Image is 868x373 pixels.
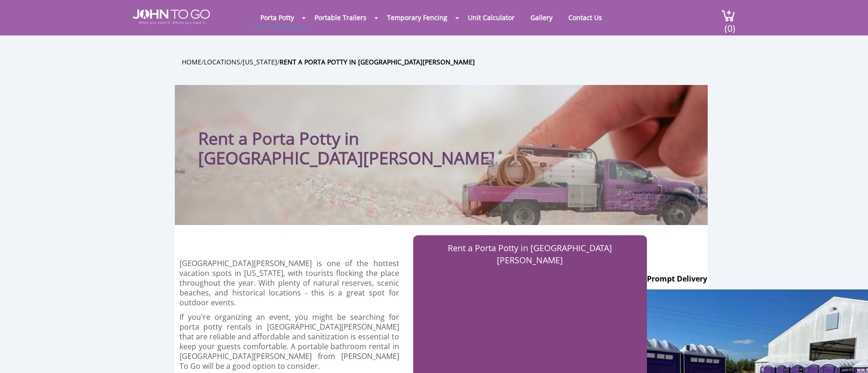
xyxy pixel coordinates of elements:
[524,8,560,27] a: Gallery
[182,57,201,66] a: Home
[724,14,735,35] span: (0)
[308,8,373,27] a: Portable Trailers
[721,9,735,22] img: cart a
[198,104,500,168] h1: Rent a Porta Potty in [GEOGRAPHIC_DATA][PERSON_NAME]
[204,57,240,66] a: Locations
[451,138,703,225] img: Truck
[253,8,301,27] a: Porta Potty
[461,8,522,27] a: Unit Calculator
[561,8,609,27] a: Contact Us
[179,312,399,371] p: If you're organizing an event, you might be searching for porta potty rentals in [GEOGRAPHIC_DATA...
[280,57,475,66] a: Rent a Porta Potty in [GEOGRAPHIC_DATA][PERSON_NAME]
[380,8,454,27] a: Temporary Fencing
[243,57,277,66] a: [US_STATE]
[133,9,210,24] img: JOHN to go
[179,259,399,308] p: [GEOGRAPHIC_DATA][PERSON_NAME] is one of the hottest vacation spots in [US_STATE], with tourists ...
[182,56,715,67] ul: / / /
